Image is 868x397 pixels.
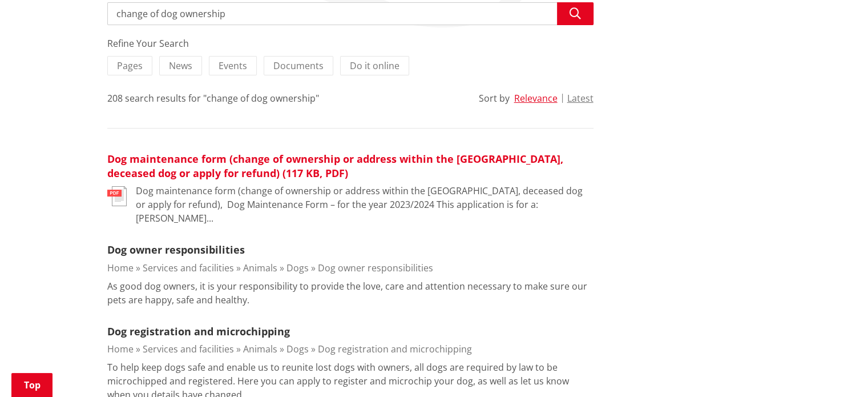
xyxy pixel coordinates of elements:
[219,59,247,72] span: Events
[514,93,558,103] button: Relevance
[243,343,277,355] a: Animals
[107,186,127,206] img: document-pdf.svg
[243,262,277,274] a: Animals
[318,262,433,274] a: Dog owner responsibilities
[143,343,234,355] a: Services and facilities
[273,59,324,72] span: Documents
[107,152,563,180] a: Dog maintenance form (change of ownership or address within the [GEOGRAPHIC_DATA], deceased dog o...
[107,2,594,25] input: Search input
[479,91,510,105] div: Sort by
[286,262,309,274] a: Dogs
[107,279,594,307] p: As good dog owners, it is your responsibility to provide the love, care and attention necessary t...
[107,243,245,256] a: Dog owner responsibilities
[107,262,134,274] a: Home
[815,349,857,390] iframe: Messenger Launcher
[136,184,594,225] p: Dog maintenance form (change of ownership or address within the [GEOGRAPHIC_DATA], deceased dog o...
[286,343,309,355] a: Dogs
[11,373,53,397] a: Top
[107,91,319,105] div: 208 search results for "change of dog ownership"
[567,93,594,103] button: Latest
[318,343,472,355] a: Dog registration and microchipping
[350,59,399,72] span: Do it online
[117,59,143,72] span: Pages
[107,343,134,355] a: Home
[107,37,594,50] div: Refine Your Search
[143,262,234,274] a: Services and facilities
[169,59,192,72] span: News
[107,324,290,338] a: Dog registration and microchipping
